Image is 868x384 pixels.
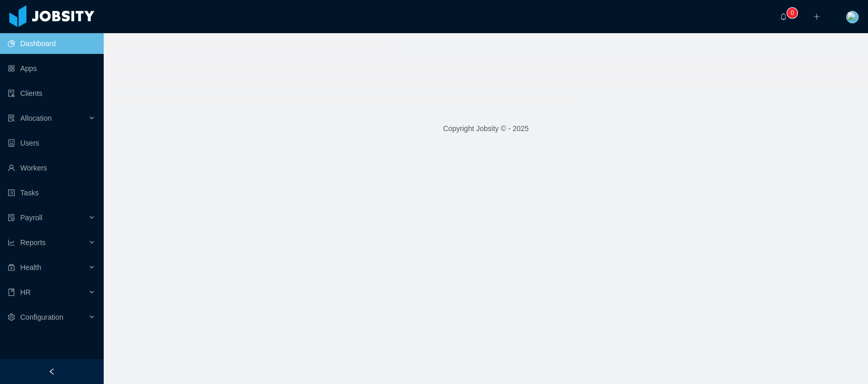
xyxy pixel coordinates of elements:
[8,264,15,271] i: icon: medicine-box
[813,13,820,20] i: icon: plus
[104,111,868,147] footer: Copyright Jobsity © - 2025
[8,239,15,246] i: icon: line-chart
[8,33,95,54] a: icon: pie-chartDashboard
[8,58,95,79] a: icon: appstoreApps
[780,13,787,20] i: icon: bell
[8,115,15,122] i: icon: solution
[846,11,859,23] img: 258dced0-fa31-11e7-ab37-b15c1c349172_5c7e7c09b5088.jpeg
[8,214,15,221] i: icon: file-protect
[20,214,43,222] span: Payroll
[20,313,63,321] span: Configuration
[20,114,52,122] span: Allocation
[20,263,41,272] span: Health
[787,8,797,18] sup: 0
[8,182,95,203] a: icon: profileTasks
[8,158,95,178] a: icon: userWorkers
[8,314,15,321] i: icon: setting
[8,83,95,104] a: icon: auditClients
[8,133,95,153] a: icon: robotUsers
[8,289,15,296] i: icon: book
[20,288,31,296] span: HR
[20,238,46,247] span: Reports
